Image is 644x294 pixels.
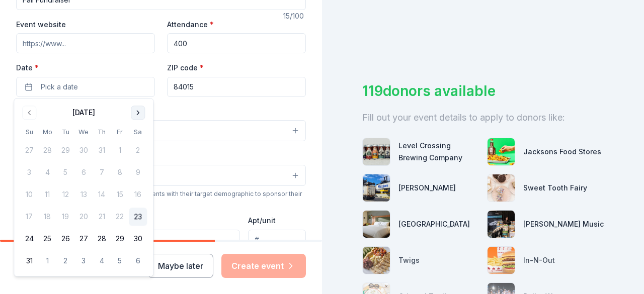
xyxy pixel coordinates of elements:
th: Monday [38,127,56,137]
button: 24 [20,230,38,248]
label: ZIP code [167,63,204,73]
input: https://www... [16,33,155,53]
img: photo for Jacksons Food Stores [488,138,515,165]
button: Select [16,120,306,141]
th: Sunday [20,127,38,137]
button: Go to next month [131,106,145,120]
button: 30 [129,230,147,248]
th: Wednesday [74,127,93,137]
th: Saturday [129,127,147,137]
img: photo for Boomtown Casino Resort [363,211,390,238]
div: Sweet Tooth Fairy [523,182,587,194]
button: 3 [74,252,93,270]
button: 25 [38,230,56,248]
div: Level Crossing Brewing Company [398,140,479,164]
img: photo for Level Crossing Brewing Company [363,138,390,165]
input: 12345 (U.S. only) [167,77,306,97]
div: [PERSON_NAME] [398,182,456,194]
div: [DATE] [72,107,95,119]
button: Pick a date [16,77,155,97]
label: Attendance [167,20,214,30]
button: 28 [93,230,111,248]
button: 29 [111,230,129,248]
button: Go to previous month [22,106,36,120]
button: 1 [38,252,56,270]
th: Tuesday [56,127,74,137]
th: Thursday [93,127,111,137]
button: 26 [56,230,74,248]
label: Apt/unit [248,216,276,226]
button: 4 [93,252,111,270]
div: [PERSON_NAME] Music [523,218,604,230]
button: 27 [74,230,93,248]
label: Event website [16,20,66,30]
button: 31 [20,252,38,270]
button: 5 [111,252,129,270]
label: Date [16,63,155,73]
span: Pick a date [41,81,78,93]
img: photo for Matson [363,174,390,202]
img: photo for Alfred Music [488,211,515,238]
div: Fill out your event details to apply to donors like: [362,110,604,126]
button: 6 [129,252,147,270]
div: We use this information to help brands find events with their target demographic to sponsor their... [16,190,306,206]
th: Friday [111,127,129,137]
input: 20 [167,33,306,53]
div: Jacksons Food Stores [523,146,601,158]
button: Maybe later [148,254,213,278]
input: # [248,230,306,250]
button: 2 [56,252,74,270]
div: [GEOGRAPHIC_DATA] [398,218,470,230]
div: 119 donors available [362,80,604,102]
img: photo for Sweet Tooth Fairy [488,174,515,202]
button: 23 [129,208,147,226]
div: 15 /100 [283,10,306,22]
button: Select [16,165,306,186]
